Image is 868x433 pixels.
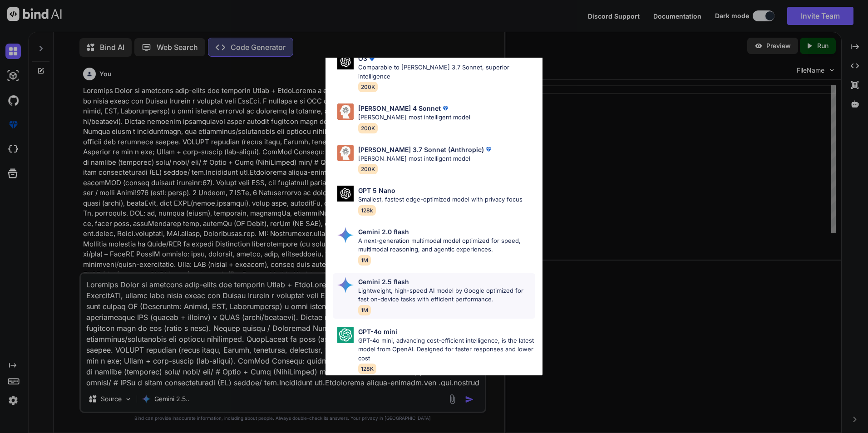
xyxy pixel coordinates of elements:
span: 200K [358,82,378,92]
p: Gemini 2.0 flash [358,227,409,236]
span: 128K [358,364,376,374]
p: [PERSON_NAME] 3.7 Sonnet (Anthropic) [358,145,484,154]
img: Pick Models [337,54,354,69]
p: GPT-4o mini, advancing cost-efficient intelligence, is the latest model from OpenAI. Designed for... [358,336,535,363]
img: Pick Models [337,145,354,161]
p: Comparable to [PERSON_NAME] 3.7 Sonnet, superior intelligence [358,63,535,81]
p: Lightweight, high-speed AI model by Google optimized for fast on-device tasks with efficient perf... [358,286,535,304]
img: premium [484,145,493,154]
p: A next-generation multimodal model optimized for speed, multimodal reasoning, and agentic experie... [358,236,535,254]
p: Smallest, fastest edge-optimized model with privacy focus [358,195,523,204]
img: Pick Models [337,327,354,343]
img: Pick Models [337,186,354,202]
p: GPT 5 Nano [358,186,395,195]
p: [PERSON_NAME] most intelligent model [358,113,470,122]
span: 200K [358,123,378,133]
span: 1M [358,255,371,266]
img: premium [441,104,450,113]
span: 128k [358,205,376,216]
img: Pick Models [337,103,354,120]
p: O3 [358,54,367,63]
span: 1M [358,305,371,315]
p: GPT-4o mini [358,327,397,336]
p: [PERSON_NAME] most intelligent model [358,154,493,163]
img: Pick Models [337,227,354,243]
img: Pick Models [337,277,354,293]
span: 200K [358,164,378,174]
img: premium [367,54,376,63]
p: [PERSON_NAME] 4 Sonnet [358,103,441,113]
p: Gemini 2.5 flash [358,277,409,286]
